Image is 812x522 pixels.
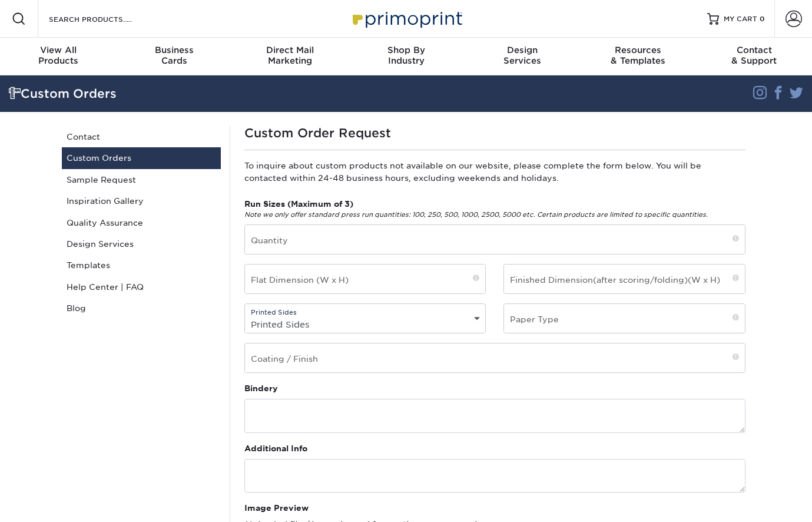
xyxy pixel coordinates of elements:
[464,45,580,55] span: Design
[696,45,812,66] div: & Support
[116,45,232,66] div: Cards
[232,38,348,75] a: Direct MailMarketing
[116,45,232,55] span: Business
[62,126,221,147] a: Contact
[348,38,464,75] a: Shop ByIndustry
[244,444,307,453] strong: Additional Info
[62,169,221,190] a: Sample Request
[724,14,757,24] span: MY CART
[580,45,696,55] span: Resources
[62,190,221,212] a: Inspiration Gallery
[244,126,745,140] h1: Custom Order Request
[62,212,221,233] a: Quality Assurance
[116,38,232,75] a: BusinessCards
[696,45,812,55] span: Contact
[62,147,221,169] a: Custom Orders
[62,233,221,255] a: Design Services
[464,45,580,66] div: Services
[62,276,221,298] a: Help Center | FAQ
[760,15,765,23] span: 0
[580,45,696,66] div: & Templates
[580,38,696,75] a: Resources& Templates
[244,384,278,393] strong: Bindery
[464,38,580,75] a: DesignServices
[696,38,812,75] a: Contact& Support
[348,45,464,55] span: Shop By
[347,6,465,31] img: Primoprint
[244,160,745,184] p: To inquire about custom products not available on our website, please complete the form below. Yo...
[244,211,708,219] em: Note we only offer standard press run quantities: 100, 250, 500, 1000, 2500, 5000 etc. Certain pr...
[48,12,163,26] input: SEARCH PRODUCTS.....
[348,45,464,66] div: Industry
[62,298,221,319] a: Blog
[244,199,353,209] strong: Run Sizes (Maximum of 3)
[232,45,348,55] span: Direct Mail
[232,45,348,66] div: Marketing
[62,255,221,276] a: Templates
[244,503,309,513] strong: Image Preview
